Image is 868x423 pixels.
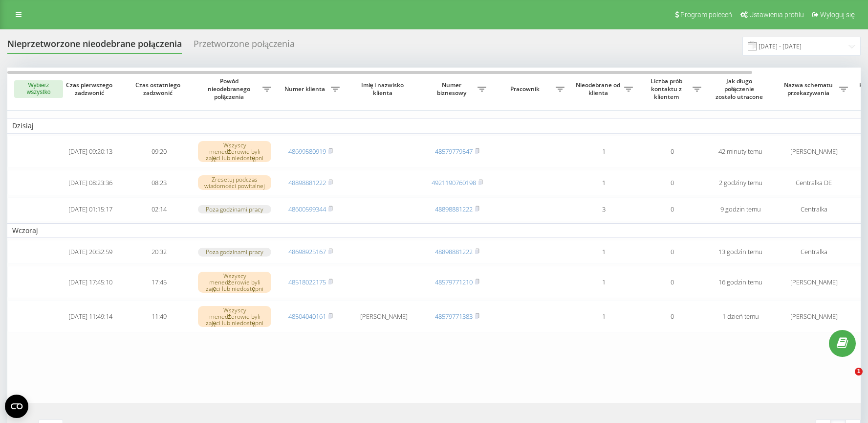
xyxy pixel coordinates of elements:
span: Numer biznesowy [428,81,477,96]
td: Centralka [775,197,853,221]
td: 09:20 [125,136,193,168]
div: Zresetuj podczas wiadomości powitalnej [198,175,271,190]
td: [DATE] 01:15:17 [56,197,125,221]
td: 2 godziny temu [706,170,775,196]
div: Poza godzinami pracy [198,248,271,256]
button: Wybierz wszystko [14,80,63,98]
td: [PERSON_NAME] [775,266,853,298]
div: Poza godzinami pracy [198,205,271,213]
div: Wszyscy menedżerowie byli zajęci lub niedostępni [198,141,271,163]
iframe: Intercom live chat [835,368,858,391]
td: 08:23 [125,170,193,196]
button: Open CMP widget [5,395,28,418]
a: 48518022175 [288,278,326,286]
span: Numer klienta [281,85,331,93]
a: 48898881222 [435,205,473,213]
span: 1 [855,368,863,376]
a: 48579779547 [435,147,473,156]
a: 48600599344 [288,205,326,213]
span: Wyloguj się [820,11,855,19]
a: 48579771210 [435,278,473,286]
td: 16 godzin temu [706,266,775,298]
td: 02:14 [125,197,193,221]
span: Ustawienia profilu [749,11,804,19]
td: 1 [569,136,638,168]
td: 42 minuty temu [706,136,775,168]
td: [DATE] 17:45:10 [56,266,125,298]
span: Jak długo połączenie zostało utracone [714,77,767,100]
a: 48699580919 [288,147,326,156]
td: 1 [569,240,638,264]
span: Powód nieodebranego połączenia [198,77,262,100]
span: Liczba prób kontaktu z klientem [643,77,693,100]
a: 4921190760198 [432,178,476,187]
span: Czas ostatniego zadzwonić [132,81,185,96]
td: 0 [638,300,706,332]
span: Pracownik [496,85,556,93]
div: Wszyscy menedżerowie byli zajęci lub niedostępni [198,272,271,293]
span: Imię i nazwisko klienta [353,81,414,96]
td: 1 [569,170,638,196]
td: 3 [569,197,638,221]
td: 20:32 [125,240,193,264]
td: 1 [569,266,638,298]
td: 0 [638,266,706,298]
td: [DATE] 09:20:13 [56,136,125,168]
td: 0 [638,240,706,264]
td: 11:49 [125,300,193,332]
a: 48579771383 [435,312,473,321]
td: [DATE] 11:49:14 [56,300,125,332]
a: 48898881222 [435,247,473,256]
td: 13 godzin temu [706,240,775,264]
td: 0 [638,170,706,196]
td: [PERSON_NAME] [775,136,853,168]
td: [DATE] 08:23:36 [56,170,125,196]
td: Centralka [775,240,853,264]
a: 48898881222 [288,178,326,187]
td: 0 [638,197,706,221]
div: Nieprzetworzone nieodebrane połączenia [7,39,182,54]
td: [PERSON_NAME] [345,300,423,332]
td: [DATE] 20:32:59 [56,240,125,264]
td: Centralka DE [775,170,853,196]
td: 1 dzień temu [706,300,775,332]
td: 9 godzin temu [706,197,775,221]
a: 48698925167 [288,247,326,256]
td: 1 [569,300,638,332]
div: Przetworzone połączenia [194,39,295,54]
td: 0 [638,136,706,168]
span: Czas pierwszego zadzwonić [64,81,117,96]
span: Program poleceń [680,11,732,19]
td: [PERSON_NAME] [775,300,853,332]
span: Nieodebrane od klienta [574,81,624,96]
span: Nazwa schematu przekazywania [780,81,839,96]
td: 17:45 [125,266,193,298]
div: Wszyscy menedżerowie byli zajęci lub niedostępni [198,306,271,328]
a: 48504040161 [288,312,326,321]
